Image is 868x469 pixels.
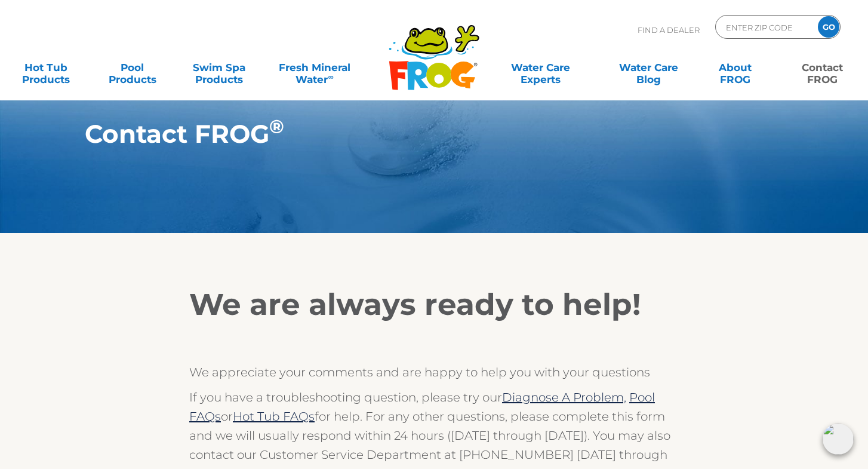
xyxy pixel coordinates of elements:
[328,72,333,81] sup: ∞
[272,56,356,79] a: Fresh MineralWater∞
[269,115,284,138] sup: ®
[701,56,769,79] a: AboutFROG
[638,15,700,45] p: Find A Dealer
[189,363,679,382] p: We appreciate your comments and are happy to help you with your questions
[85,119,728,148] h1: Contact FROG
[12,56,79,79] a: Hot TubProducts
[818,16,839,38] input: GO
[789,56,856,79] a: ContactFROG
[823,424,854,455] img: openIcon
[502,390,626,404] a: Diagnose A Problem,
[186,56,253,79] a: Swim SpaProducts
[725,19,805,36] input: Zip Code Form
[615,56,682,79] a: Water CareBlog
[486,56,596,79] a: Water CareExperts
[189,287,679,323] h2: We are always ready to help!
[99,56,166,79] a: PoolProducts
[233,409,315,424] a: Hot Tub FAQs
